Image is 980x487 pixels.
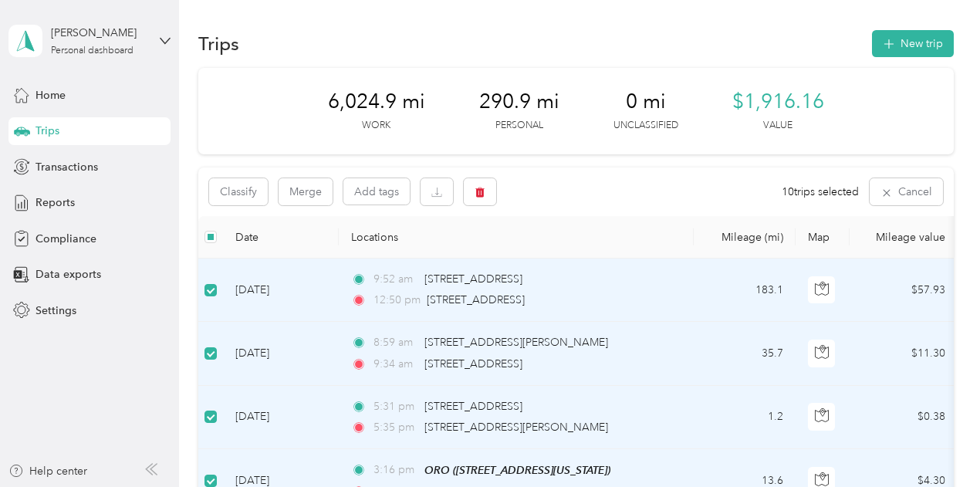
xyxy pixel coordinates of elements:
[198,36,239,52] h1: Trips
[223,259,339,322] td: [DATE]
[35,303,76,319] span: Settings
[35,159,98,175] span: Transactions
[782,184,859,200] span: 10 trips selected
[373,334,417,351] span: 8:59 am
[424,336,608,349] span: [STREET_ADDRESS][PERSON_NAME]
[427,293,525,306] span: [STREET_ADDRESS]
[850,259,958,322] td: $57.93
[35,231,96,247] span: Compliance
[850,386,958,449] td: $0.38
[373,271,417,288] span: 9:52 am
[35,123,59,139] span: Trips
[694,259,796,322] td: 183.1
[209,178,268,205] button: Classify
[35,194,75,211] span: Reports
[424,357,522,370] span: [STREET_ADDRESS]
[870,178,943,205] button: Cancel
[479,90,559,114] span: 290.9 mi
[796,216,850,259] th: Map
[223,216,339,259] th: Date
[328,90,425,114] span: 6,024.9 mi
[850,322,958,385] td: $11.30
[373,292,421,309] span: 12:50 pm
[424,421,608,434] span: [STREET_ADDRESS][PERSON_NAME]
[362,119,390,133] p: Work
[850,216,958,259] th: Mileage value
[35,266,101,282] span: Data exports
[424,272,522,286] span: [STREET_ADDRESS]
[894,401,980,487] iframe: Everlance-gr Chat Button Frame
[279,178,333,205] button: Merge
[51,25,147,41] div: [PERSON_NAME]
[223,386,339,449] td: [DATE]
[694,322,796,385] td: 35.7
[613,119,678,133] p: Unclassified
[732,90,824,114] span: $1,916.16
[694,386,796,449] td: 1.2
[424,464,610,476] span: ORO ([STREET_ADDRESS][US_STATE])
[373,462,417,479] span: 3:16 pm
[343,178,410,205] button: Add tags
[373,398,417,415] span: 5:31 pm
[424,400,522,413] span: [STREET_ADDRESS]
[495,119,543,133] p: Personal
[872,30,954,57] button: New trip
[694,216,796,259] th: Mileage (mi)
[626,90,666,114] span: 0 mi
[8,463,87,479] button: Help center
[373,419,417,436] span: 5:35 pm
[339,216,694,259] th: Locations
[763,119,792,133] p: Value
[51,46,133,56] div: Personal dashboard
[35,87,66,103] span: Home
[223,322,339,385] td: [DATE]
[373,356,417,373] span: 9:34 am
